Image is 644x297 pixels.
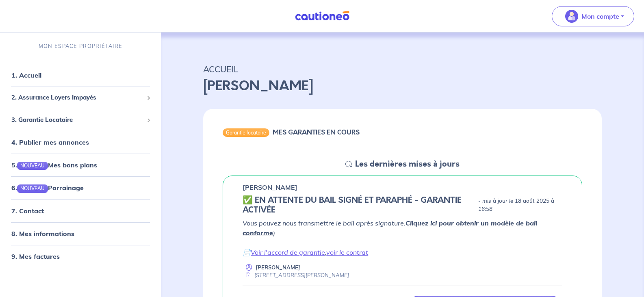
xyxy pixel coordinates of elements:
div: 4. Publier mes annonces [3,134,158,150]
p: ACCUEIL [203,62,602,76]
div: Garantie locataire [223,128,269,137]
h5: ✅️️️ EN ATTENTE DU BAIL SIGNÉ ET PARAPHÉ - GARANTIE ACTIVÉE [243,195,475,215]
div: 7. Contact [3,203,158,219]
a: 5.NOUVEAUMes bons plans [11,161,97,169]
em: 📄 , [243,248,368,256]
div: 5.NOUVEAUMes bons plans [3,157,158,173]
a: 7. Contact [11,207,44,215]
div: state: CONTRACT-SIGNED, Context: IN-LANDLORD,IS-GL-CAUTION-IN-LANDLORD [243,195,562,215]
div: 8. Mes informations [3,225,158,242]
div: [STREET_ADDRESS][PERSON_NAME] [243,271,349,279]
h6: MES GARANTIES EN COURS [273,128,360,136]
div: 6.NOUVEAUParrainage [3,180,158,196]
a: 6.NOUVEAUParrainage [11,184,84,192]
h5: Les dernières mises à jours [355,159,460,169]
a: 8. Mes informations [11,230,74,238]
div: 9. Mes factures [3,248,158,264]
p: [PERSON_NAME] [243,182,297,192]
p: Mon compte [581,11,619,21]
p: [PERSON_NAME] [256,264,300,271]
p: [PERSON_NAME] [203,76,602,96]
div: 2. Assurance Loyers Impayés [3,90,158,106]
img: illu_account_valid_menu.svg [565,10,578,23]
a: 9. Mes factures [11,252,60,260]
button: illu_account_valid_menu.svgMon compte [552,6,634,26]
span: 2. Assurance Loyers Impayés [11,93,143,102]
a: 4. Publier mes annonces [11,138,89,146]
span: 3. Garantie Locataire [11,115,143,125]
p: MON ESPACE PROPRIÉTAIRE [39,42,122,50]
a: Voir l'accord de garantie [251,248,325,256]
a: voir le contrat [326,248,368,256]
em: Vous pouvez nous transmettre le bail après signature. ) [243,219,537,237]
a: Cliquez ici pour obtenir un modèle de bail conforme [243,219,537,237]
a: 1. Accueil [11,71,41,79]
p: - mis à jour le 18 août 2025 à 16:58 [478,197,562,213]
img: Cautioneo [292,11,353,21]
div: 3. Garantie Locataire [3,112,158,128]
div: 1. Accueil [3,67,158,83]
